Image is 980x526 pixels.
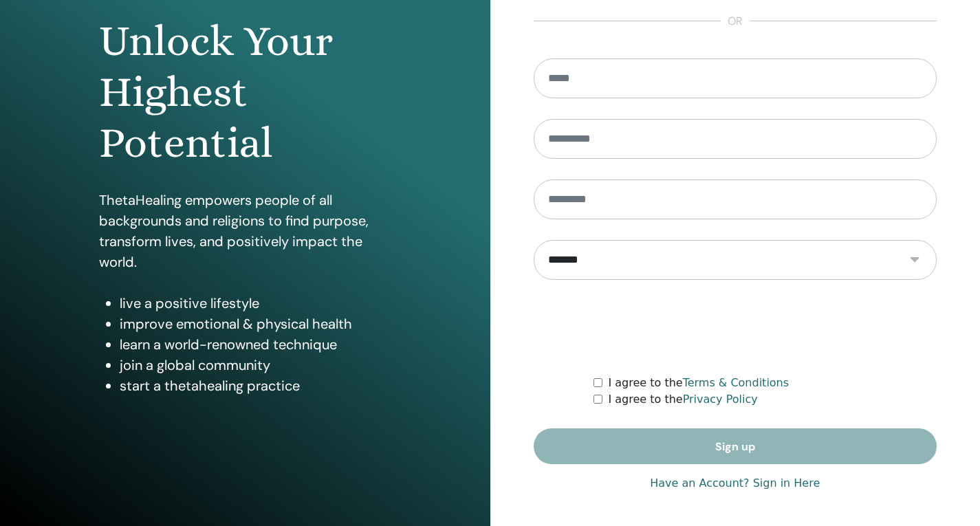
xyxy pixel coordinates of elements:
[120,375,391,396] li: start a thetahealing practice
[99,16,391,169] h1: Unlock Your Highest Potential
[120,314,391,334] li: improve emotional & physical health
[631,300,840,354] iframe: reCAPTCHA
[120,334,391,355] li: learn a world-renowned technique
[608,375,789,391] label: I agree to the
[650,475,820,492] a: Have an Account? Sign in Here
[99,190,391,272] p: ThetaHealing empowers people of all backgrounds and religions to find purpose, transform lives, a...
[120,355,391,375] li: join a global community
[683,376,789,389] a: Terms & Conditions
[120,293,391,314] li: live a positive lifestyle
[608,391,757,408] label: I agree to the
[683,393,758,406] a: Privacy Policy
[721,13,750,30] span: or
